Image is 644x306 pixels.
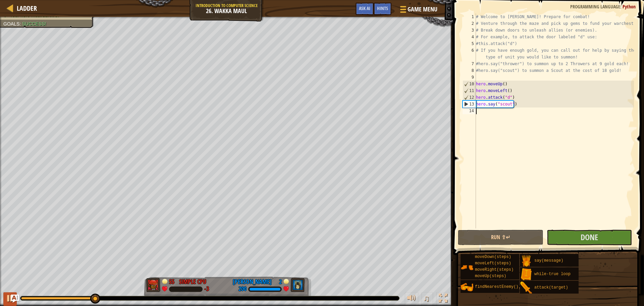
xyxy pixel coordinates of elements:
span: Goals [3,21,19,27]
button: Ctrl + P: Play [3,292,17,306]
button: Toggle fullscreen [436,292,450,306]
span: : [620,3,623,10]
img: thang_avatar_frame.png [146,278,161,292]
div: 2 [463,20,476,27]
span: ♫ [423,293,430,303]
img: portrait.png [520,255,533,267]
div: 5 [463,40,476,47]
span: Success! [22,21,46,27]
div: 13 [463,101,476,107]
img: portrait.png [461,261,473,274]
span: Programming language [570,3,620,10]
div: 8 [463,67,476,74]
div: 2 [275,277,282,283]
span: moveDown(steps) [475,255,511,259]
span: say(message) [534,258,563,263]
button: Done [547,230,632,245]
div: 7 [463,60,476,67]
span: Hints [377,5,388,11]
button: Game Menu [395,3,441,18]
span: Ask AI [359,5,370,11]
span: while-true loop [534,272,571,276]
span: : [19,21,22,27]
div: 1 [463,13,476,20]
div: 55 [169,277,176,283]
span: findNearestEnemy() [475,285,519,289]
a: Ladder [13,4,37,13]
img: thang_avatar_frame.png [290,278,305,292]
div: 3 [463,27,476,34]
div: 4 [463,34,476,40]
span: moveRight(steps) [475,267,514,272]
div: 11 [463,87,476,94]
span: attack(target) [534,285,568,290]
div: 200 [238,286,247,292]
button: ♫ [422,292,433,306]
div: 9 [463,74,476,81]
div: [PERSON_NAME] [233,277,272,286]
span: Done [581,232,598,243]
img: portrait.png [520,268,533,281]
div: 12 [463,94,476,101]
img: portrait.png [520,281,533,294]
div: -3 [204,286,209,292]
button: Adjust volume [405,292,418,306]
span: moveUp(steps) [475,274,506,278]
div: 14 [463,107,476,114]
span: moveLeft(steps) [475,261,511,266]
img: portrait.png [461,281,473,294]
button: Ask AI [356,3,374,15]
div: 10 [463,81,476,87]
div: Simple CPU [179,277,206,286]
span: Game Menu [408,5,437,14]
div: 6 [463,47,476,60]
span: Ladder [17,4,37,13]
button: Run ⇧↵ [458,230,543,245]
span: Python [623,3,636,10]
button: Ask AI [11,295,19,303]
